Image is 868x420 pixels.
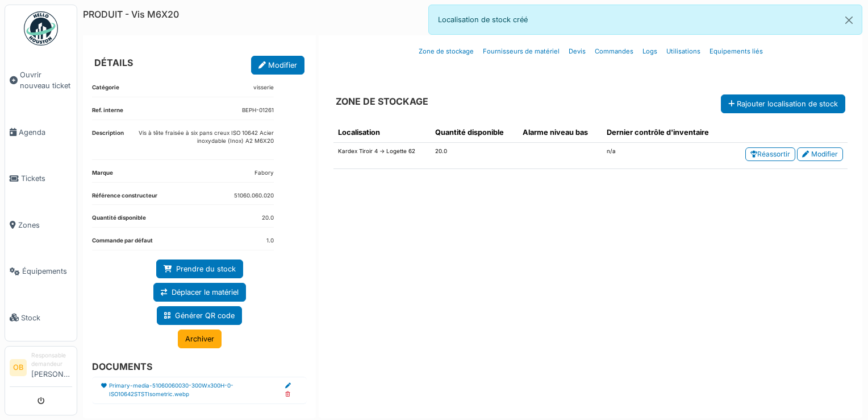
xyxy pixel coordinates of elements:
th: Dernier contrôle d'inventaire [602,122,728,143]
dd: 1.0 [266,237,274,245]
a: Commandes [590,38,638,65]
dd: Fabory [254,169,274,178]
a: Stock [5,294,77,340]
a: Fournisseurs de matériel [478,38,564,65]
a: Devis [564,38,590,65]
dt: Référence constructeur [92,192,157,205]
button: Close [836,5,862,35]
td: Kardex Tiroir 4 -> Logette 62 [333,143,431,169]
dd: 20.0 [262,214,274,223]
h6: DOCUMENTS [92,361,298,372]
dt: Quantité disponible [92,214,146,227]
button: Rajouter localisation de stock [721,94,845,113]
a: Agenda [5,109,77,155]
a: Equipements liés [705,38,767,65]
th: Quantité disponible [431,122,518,143]
span: Agenda [19,127,72,138]
a: Ouvrir nouveau ticket [5,52,77,109]
dt: Ref. interne [92,106,123,120]
a: Réassortir [745,147,795,161]
dt: Catégorie [92,84,119,97]
p: Vis à tête fraisée à six pans creux ISO 10642 Acier inoxydable (Inox) A2 M6X20 [124,129,274,146]
a: Zones [5,202,77,248]
a: Modifier [251,56,304,75]
td: 20.0 [431,143,518,169]
a: Archiver [178,330,222,348]
span: Zones [18,220,72,230]
a: Utilisations [662,38,705,65]
a: Générer QR code [157,306,242,325]
span: Ouvrir nouveau ticket [20,69,72,91]
a: Logs [638,38,662,65]
th: Alarme niveau bas [518,122,602,143]
a: Tickets [5,155,77,201]
h6: PRODUIT - Vis M6X20 [83,9,179,20]
a: Déplacer le matériel [153,283,246,302]
a: OB Responsable demandeur[PERSON_NAME] [10,351,72,387]
h6: DÉTAILS [94,57,133,68]
th: Localisation [333,122,431,143]
a: Prendre du stock [156,260,243,278]
dt: Commande par défaut [92,237,153,250]
dt: Marque [92,169,113,182]
span: Équipements [22,266,72,277]
li: [PERSON_NAME] [31,351,72,384]
li: OB [10,359,27,376]
a: Équipements [5,248,77,294]
dd: visserie [253,84,274,92]
h6: ZONE DE STOCKAGE [336,96,428,107]
td: n/a [602,143,728,169]
dt: Description [92,129,124,159]
div: Responsable demandeur [31,351,72,369]
a: Primary-media-51060060030-300Wx300H-0-ISO10642STSTIsometric.webp [109,382,285,398]
span: Tickets [21,173,72,184]
dd: BEPH-01261 [242,106,274,115]
div: Localisation de stock créé [428,5,862,35]
a: Modifier [797,147,843,161]
dd: 51060.060.020 [234,192,274,200]
img: Badge_color-CXgf-gQk.svg [24,11,58,46]
a: Zone de stockage [414,38,478,65]
span: Stock [21,312,72,323]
